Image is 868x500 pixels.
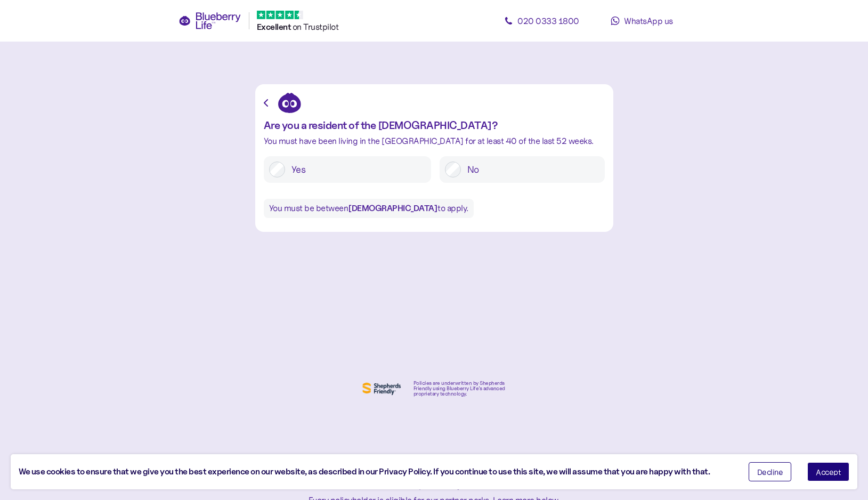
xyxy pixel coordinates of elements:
[807,462,849,481] button: Accept cookies
[348,203,437,213] b: [DEMOGRAPHIC_DATA]
[594,10,690,31] a: WhatsApp us
[816,468,841,475] span: Accept
[264,119,605,131] div: Are you a resident of the [DEMOGRAPHIC_DATA]?
[749,462,792,481] button: Decline cookies
[413,381,508,397] div: Policies are underwritten by Shepherds Friendly using Blueberry Life’s advanced proprietary techn...
[360,380,403,397] img: Shephers Friendly
[293,21,339,32] span: on Trustpilot
[285,162,426,178] label: Yes
[19,465,733,479] div: We use cookies to ensure that we give you the best experience on our website, as described in our...
[264,199,474,218] div: You must be between to apply.
[461,162,599,178] label: No
[624,15,673,26] span: WhatsApp us
[264,136,605,146] div: You must have been living in the [GEOGRAPHIC_DATA] for at least 40 of the last 52 weeks.
[517,15,579,26] span: 020 0333 1800
[757,468,783,475] span: Decline
[257,22,293,32] span: Excellent ️
[494,10,590,31] a: 020 0333 1800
